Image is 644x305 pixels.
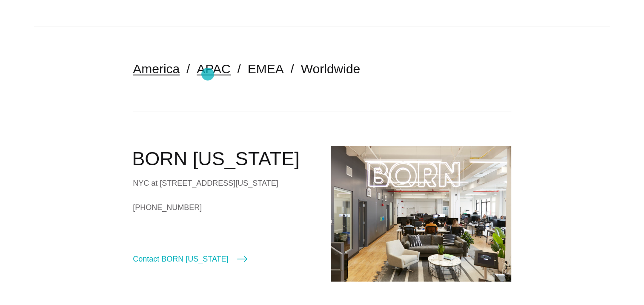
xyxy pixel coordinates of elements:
[133,177,313,190] div: NYC at [STREET_ADDRESS][US_STATE]
[133,62,180,76] a: America
[132,146,313,172] h2: BORN [US_STATE]
[248,62,284,76] a: EMEA
[133,201,313,214] a: [PHONE_NUMBER]
[133,253,247,265] a: Contact BORN [US_STATE]
[197,62,230,76] a: APAC
[301,62,361,76] a: Worldwide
